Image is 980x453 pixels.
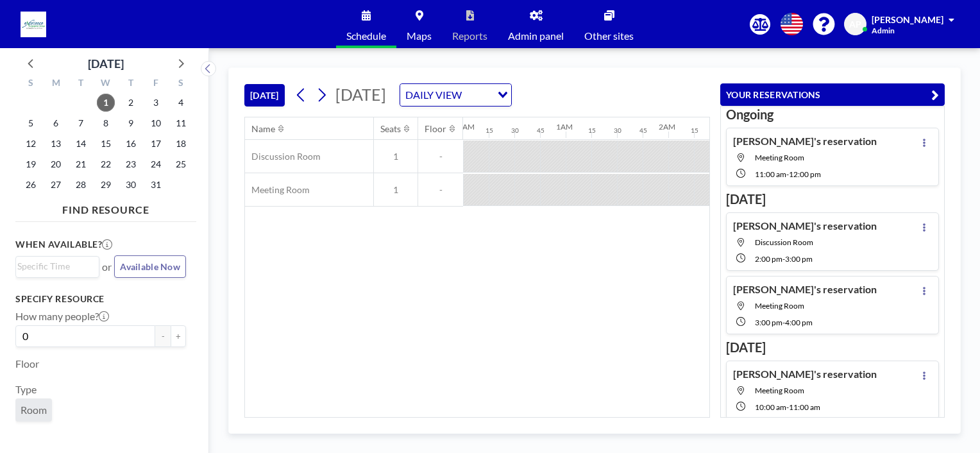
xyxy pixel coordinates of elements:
[786,402,789,412] span: -
[15,357,39,370] label: Floor
[453,122,475,132] div: 12AM
[143,76,168,92] div: F
[374,151,418,162] span: 1
[466,87,490,103] input: Search for option
[418,184,463,196] span: -
[47,155,65,173] span: Monday, October 20, 2025
[786,169,789,179] span: -
[22,176,40,194] span: Sunday, October 26, 2025
[726,339,939,355] h3: [DATE]
[97,155,115,173] span: Wednesday, October 22, 2025
[659,122,675,132] div: 2AM
[15,198,196,216] h4: FIND RESOURCE
[733,368,877,380] h4: [PERSON_NAME]'s reservation
[16,257,99,276] div: Search for option
[849,19,861,30] span: AP
[21,12,46,37] img: organization-logo
[588,126,596,135] div: 15
[782,318,785,327] span: -
[47,135,65,153] span: Monday, October 13, 2025
[755,237,813,247] span: Discussion Room
[755,254,782,264] span: 2:00 PM
[508,31,564,41] span: Admin panel
[44,76,69,92] div: M
[425,123,446,135] div: Floor
[69,76,94,92] div: T
[122,135,140,153] span: Thursday, October 16, 2025
[171,325,186,347] button: +
[755,153,804,162] span: Meeting Room
[168,76,193,92] div: S
[47,114,65,132] span: Monday, October 6, 2025
[726,107,939,123] h3: Ongoing
[346,31,386,41] span: Schedule
[21,404,47,416] span: Room
[122,176,140,194] span: Thursday, October 30, 2025
[94,76,119,92] div: W
[22,135,40,153] span: Sunday, October 12, 2025
[120,261,180,272] span: Available Now
[17,259,92,273] input: Search for option
[755,301,804,311] span: Meeting Room
[755,402,786,412] span: 10:00 AM
[733,283,877,296] h4: [PERSON_NAME]'s reservation
[97,135,115,153] span: Wednesday, October 15, 2025
[782,254,785,264] span: -
[172,155,190,173] span: Saturday, October 25, 2025
[172,94,190,112] span: Saturday, October 4, 2025
[147,135,165,153] span: Friday, October 17, 2025
[789,402,820,412] span: 11:00 AM
[72,155,90,173] span: Tuesday, October 21, 2025
[245,184,310,196] span: Meeting Room
[155,325,171,347] button: -
[245,151,321,162] span: Discussion Room
[114,255,186,278] button: Available Now
[452,31,487,41] span: Reports
[97,114,115,132] span: Wednesday, October 8, 2025
[418,151,463,162] span: -
[400,84,511,106] div: Search for option
[47,176,65,194] span: Monday, October 27, 2025
[584,31,634,41] span: Other sites
[720,83,945,106] button: YOUR RESERVATIONS
[102,261,112,273] span: or
[72,114,90,132] span: Tuesday, October 7, 2025
[486,126,493,135] div: 15
[147,114,165,132] span: Friday, October 10, 2025
[639,126,647,135] div: 45
[122,114,140,132] span: Thursday, October 9, 2025
[72,135,90,153] span: Tuesday, October 14, 2025
[755,318,782,327] span: 3:00 PM
[872,14,943,25] span: [PERSON_NAME]
[785,318,813,327] span: 4:00 PM
[172,135,190,153] span: Saturday, October 18, 2025
[118,76,143,92] div: T
[72,176,90,194] span: Tuesday, October 28, 2025
[19,76,44,92] div: S
[147,176,165,194] span: Friday, October 31, 2025
[733,219,877,232] h4: [PERSON_NAME]'s reservation
[172,114,190,132] span: Saturday, October 11, 2025
[335,85,386,104] span: [DATE]
[244,84,285,107] button: [DATE]
[374,184,418,196] span: 1
[755,386,804,395] span: Meeting Room
[15,383,37,396] label: Type
[22,155,40,173] span: Sunday, October 19, 2025
[380,123,401,135] div: Seats
[122,155,140,173] span: Thursday, October 23, 2025
[407,31,432,41] span: Maps
[511,126,519,135] div: 30
[537,126,545,135] div: 45
[755,169,786,179] span: 11:00 AM
[15,293,186,305] h3: Specify resource
[97,176,115,194] span: Wednesday, October 29, 2025
[726,191,939,207] h3: [DATE]
[88,55,124,73] div: [DATE]
[789,169,821,179] span: 12:00 PM
[733,135,877,148] h4: [PERSON_NAME]'s reservation
[691,126,698,135] div: 15
[785,254,813,264] span: 3:00 PM
[872,26,895,35] span: Admin
[147,94,165,112] span: Friday, October 3, 2025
